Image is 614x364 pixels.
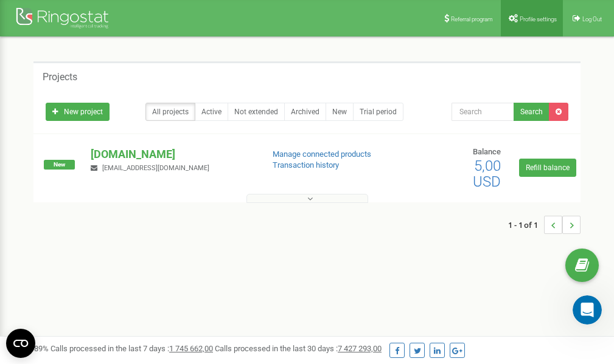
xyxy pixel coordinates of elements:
a: Not extended [228,103,285,121]
a: Active [195,103,228,121]
a: Transaction history [273,160,339,170]
a: Trial period [353,103,403,121]
span: Log Out [582,16,602,22]
u: 1 745 662,00 [169,344,213,353]
span: Calls processed in the last 30 days : [215,344,382,353]
button: Search [514,103,549,121]
a: New [326,103,354,121]
p: [DOMAIN_NAME] [91,146,253,162]
h5: Projects [43,72,77,83]
a: Manage connected products [273,149,371,159]
span: 1 - 1 of 1 [508,216,544,234]
span: New [44,160,75,170]
span: Referral program [451,16,493,22]
span: [EMAIL_ADDRESS][DOMAIN_NAME] [102,164,209,172]
button: Open CMP widget [6,329,35,358]
span: Profile settings [520,16,557,22]
u: 7 427 293,00 [338,344,382,353]
nav: ... [508,204,581,246]
span: Calls processed in the last 7 days : [51,344,213,353]
a: Refill balance [519,159,576,177]
span: Balance [473,147,501,156]
a: All projects [145,103,195,121]
input: Search [452,103,514,121]
iframe: Intercom live chat [573,295,602,325]
a: New project [46,103,110,121]
span: 5,00 USD [473,157,501,190]
a: Archived [284,103,326,121]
